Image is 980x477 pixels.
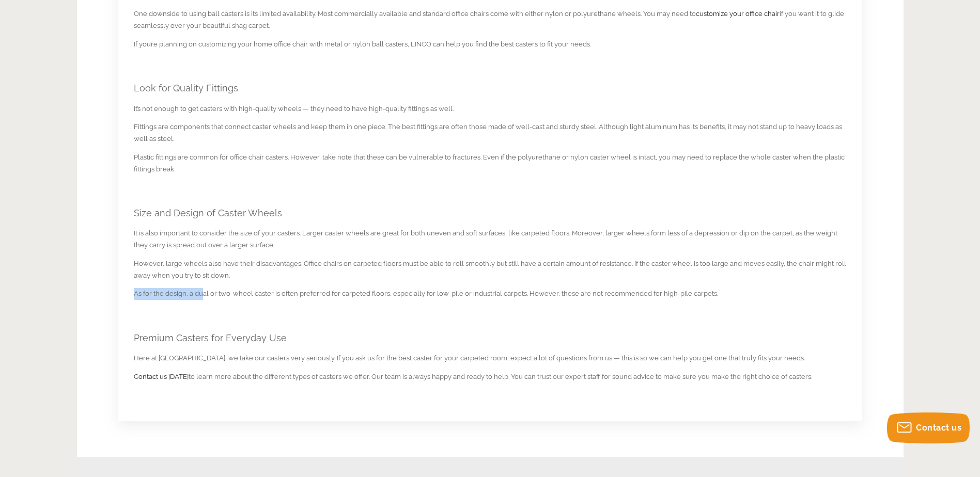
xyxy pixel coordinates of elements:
[696,10,780,18] a: customize your office chair
[134,228,847,251] p: It is also important to consider the size of your casters. Larger caster wheels are great for bot...
[134,371,847,383] p: to learn more about the different types of casters we offer. Our team is always happy and ready t...
[134,103,847,115] p: It’s not enough to get casters with high-quality wheels — they need to have high-quality fittings...
[134,39,847,51] p: If you’re planning on customizing your home office chair with metal or nylon ball casters, LINCO ...
[134,208,282,218] span: Size and Design of Caster Wheels
[887,412,970,443] button: Contact us
[916,423,961,433] span: Contact us
[134,373,189,380] a: Contact us [DATE]
[134,353,847,364] p: Here at [GEOGRAPHIC_DATA], we take our casters very seriously. If you ask us for the best caster ...
[134,288,847,300] p: As for the design, a dual or two-wheel caster is often preferred for carpeted floors, especially ...
[134,83,238,93] span: Look for Quality Fittings
[134,152,847,176] p: Plastic fittings are common for office chair casters. However, take note that these can be vulner...
[134,332,287,343] span: Premium Casters for Everyday Use
[134,121,847,145] p: Fittings are components that connect caster wheels and keep them in one piece. The best fittings ...
[134,8,847,32] p: One downside to using ball casters is its limited availability. Most commercially available and s...
[134,258,847,282] p: However, large wheels also have their disadvantages. Office chairs on carpeted floors must be abl...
